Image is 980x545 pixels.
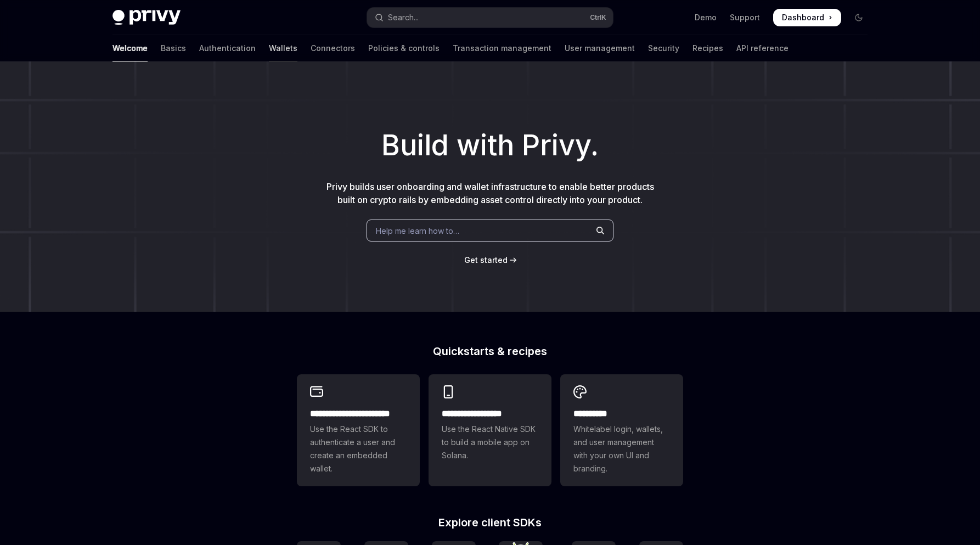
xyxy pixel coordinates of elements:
[429,374,551,486] a: **** **** **** ***Use the React Native SDK to build a mobile app on Solana.
[736,35,788,61] a: API reference
[590,13,606,22] span: Ctrl K
[199,35,256,61] a: Authentication
[388,11,419,24] div: Search...
[368,35,440,61] a: Policies & controls
[297,346,683,357] h2: Quickstarts & recipes
[730,12,760,23] a: Support
[560,374,683,486] a: **** *****Whitelabel login, wallets, and user management with your own UI and branding.
[376,225,459,237] span: Help me learn how to…
[367,8,613,27] button: Open search
[326,181,654,205] span: Privy builds user onboarding and wallet infrastructure to enable better products built on crypto ...
[269,35,297,61] a: Wallets
[453,35,551,61] a: Transaction management
[310,423,407,475] span: Use the React SDK to authenticate a user and create an embedded wallet.
[311,35,355,61] a: Connectors
[112,35,148,61] a: Welcome
[297,517,683,528] h2: Explore client SDKs
[648,35,679,61] a: Security
[695,12,717,23] a: Demo
[692,35,723,61] a: Recipes
[573,423,670,475] span: Whitelabel login, wallets, and user management with your own UI and branding.
[850,9,868,26] button: Toggle dark mode
[112,10,181,25] img: dark logo
[565,35,635,61] a: User management
[782,12,824,23] span: Dashboard
[442,423,538,462] span: Use the React Native SDK to build a mobile app on Solana.
[773,9,841,26] a: Dashboard
[464,255,508,266] a: Get started
[161,35,186,61] a: Basics
[464,255,508,265] span: Get started
[18,124,962,167] h1: Build with Privy.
